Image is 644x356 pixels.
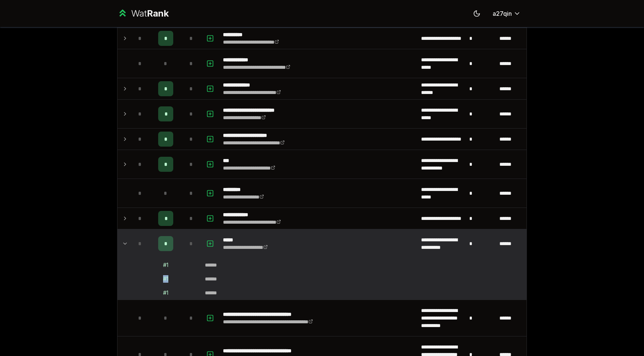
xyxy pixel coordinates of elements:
[163,261,168,269] div: # 1
[131,8,169,20] div: Wat
[163,289,168,297] div: # 1
[493,9,512,18] span: a27qin
[163,275,168,283] div: # 1
[487,7,527,20] button: a27qin
[117,8,169,20] a: WatRank
[147,8,169,19] span: Rank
